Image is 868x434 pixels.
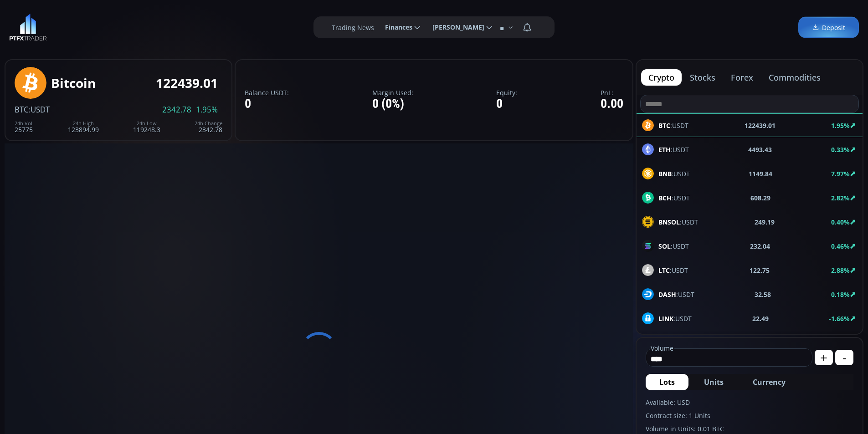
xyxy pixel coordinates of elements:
button: Lots [646,374,688,390]
img: LOGO [9,14,47,41]
div: 123894.99 [68,121,99,133]
div: 25775 [15,121,34,133]
button: crypto [641,69,682,86]
b: BCH [658,194,672,202]
div: 0 [245,97,289,111]
b: 0.40% [831,218,850,226]
button: Currency [739,374,799,390]
b: LTC [658,266,670,275]
span: Finances [379,18,412,36]
b: 32.58 [755,290,771,299]
div: 24h High [68,121,99,126]
b: 4493.43 [748,145,772,154]
span: Lots [659,377,675,388]
span: 1.95% [196,106,218,114]
button: - [835,350,853,365]
b: 0.33% [831,145,850,154]
b: SOL [658,242,671,250]
div: 122439.01 [156,76,218,90]
b: 122.75 [750,266,770,275]
b: 2.82% [831,194,850,202]
div: 24h Vol. [15,121,34,126]
b: 608.29 [750,193,770,203]
label: PnL: [601,89,623,96]
button: + [815,350,833,365]
b: 7.97% [831,169,850,178]
label: Equity: [496,89,517,96]
div: 119248.3 [133,121,160,133]
button: forex [724,69,760,86]
div: 24h Change [195,121,222,126]
b: 22.49 [752,314,769,323]
label: Balance USDT: [245,89,289,96]
button: commodities [761,69,828,86]
label: Trading News [332,23,374,32]
span: BTC [15,104,29,115]
span: :USDT [658,169,690,179]
div: 24h Low [133,121,160,126]
b: DASH [658,290,676,299]
span: :USDT [658,290,694,299]
b: ETH [658,145,671,154]
span: :USDT [658,193,690,203]
b: 232.04 [750,241,770,251]
label: Volume in Units: 0.01 BTC [646,424,853,434]
div: 0.00 [601,97,623,111]
span: Currency [753,377,786,388]
span: Deposit [812,23,845,32]
b: 0.18% [831,290,850,299]
a: Deposit [798,17,859,38]
button: Units [690,374,737,390]
label: Margin Used: [372,89,413,96]
div: 2342.78 [195,121,222,133]
span: 2342.78 [162,106,191,114]
span: :USDT [658,145,689,154]
label: Contract size: 1 Units [646,411,853,420]
button: stocks [683,69,723,86]
b: LINK [658,314,673,323]
span: :USDT [658,241,689,251]
b: -1.66% [829,314,850,323]
b: 1149.84 [749,169,772,179]
span: :USDT [658,314,692,323]
label: Available: USD [646,398,853,407]
span: :USDT [658,266,688,275]
b: BNB [658,169,672,178]
div: 0 (0%) [372,97,413,111]
span: Units [704,377,724,388]
b: 0.46% [831,242,850,250]
span: :USDT [658,217,698,227]
span: [PERSON_NAME] [426,18,484,36]
b: 2.88% [831,266,850,275]
span: :USDT [29,104,50,115]
div: Bitcoin [51,76,96,90]
b: 249.19 [755,217,775,227]
div: 0 [496,97,517,111]
b: BNSOL [658,218,680,226]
